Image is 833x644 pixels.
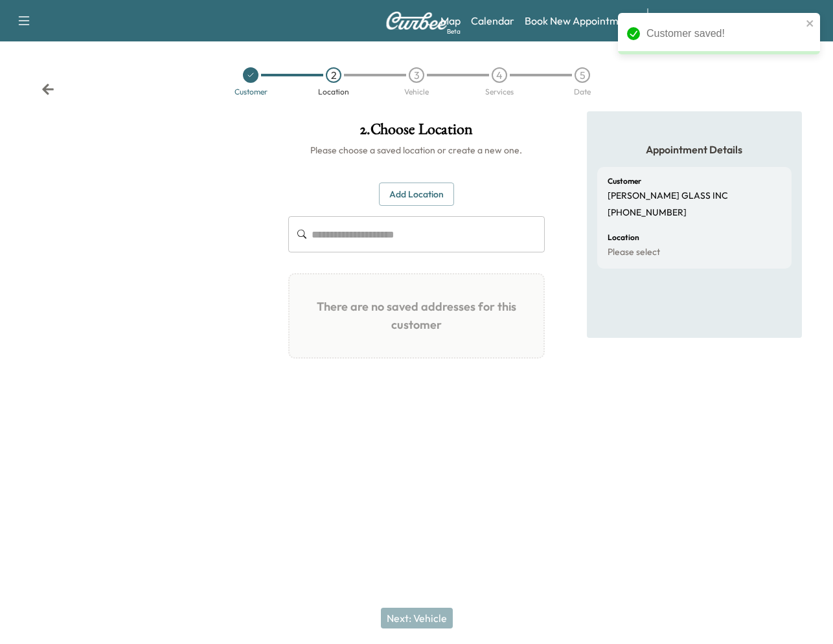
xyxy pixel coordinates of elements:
[409,67,424,83] div: 3
[404,88,429,96] div: Vehicle
[385,12,448,30] img: Curbee Logo
[608,207,687,219] p: [PHONE_NUMBER]
[41,83,54,96] div: Back
[300,285,534,347] h1: There are no saved addresses for this customer
[608,177,641,185] h6: Customer
[608,190,728,202] p: [PERSON_NAME] GLASS INC
[471,13,514,28] a: Calendar
[597,142,792,157] h5: Appointment Details
[447,27,461,36] div: Beta
[525,13,634,28] a: Book New Appointment
[326,67,341,83] div: 2
[574,88,591,96] div: Date
[492,67,507,83] div: 4
[288,144,545,157] h6: Please choose a saved location or create a new one.
[806,18,815,28] button: close
[234,88,268,96] div: Customer
[608,234,639,241] h6: Location
[485,88,514,96] div: Services
[379,183,454,206] button: Add Location
[646,26,802,41] div: Customer saved!
[440,13,461,28] a: MapBeta
[318,88,349,96] div: Location
[288,122,545,144] h1: 2 . Choose Location
[608,247,660,258] p: Please select
[575,67,590,83] div: 5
